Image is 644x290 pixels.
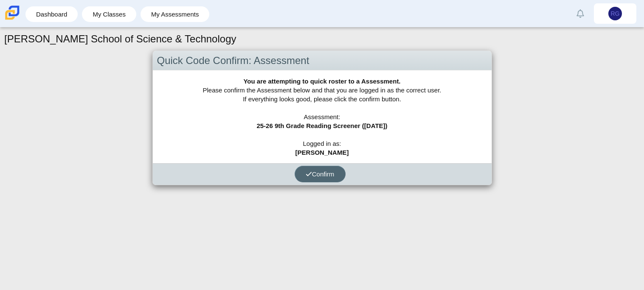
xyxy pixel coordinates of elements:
[153,51,492,71] div: Quick Code Confirm: Assessment
[243,78,400,85] b: You are attempting to quick roster to a Assessment.
[30,6,73,22] a: Dashboard
[611,11,620,17] span: RG
[594,3,636,24] a: RG
[295,166,346,182] button: Confirm
[3,16,21,23] a: Carmen School of Science & Technology
[3,4,21,22] img: Carmen School of Science & Technology
[145,6,205,22] a: My Assessments
[153,70,492,163] div: Please confirm the Assessment below and that you are logged in as the correct user. If everything...
[295,149,349,156] b: [PERSON_NAME]
[571,4,590,23] a: Alerts
[4,32,236,46] h1: [PERSON_NAME] School of Science & Technology
[306,170,335,178] span: Confirm
[86,6,132,22] a: My Classes
[256,122,387,129] b: 25-26 9th Grade Reading Screener ([DATE])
